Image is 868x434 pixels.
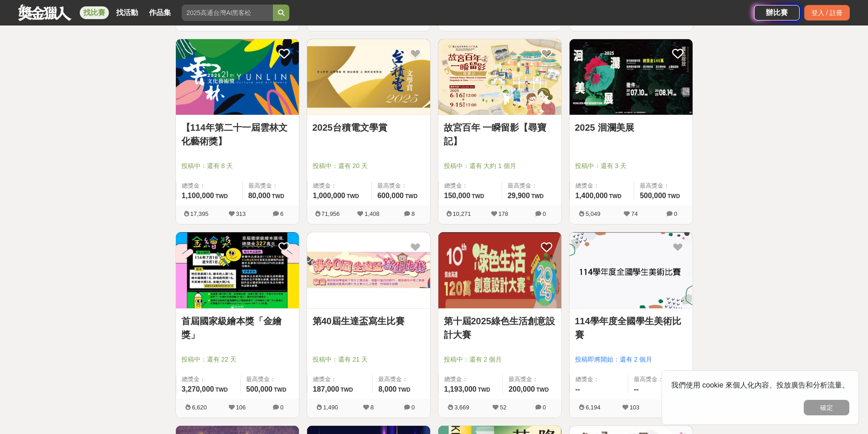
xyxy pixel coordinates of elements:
span: 0 [674,210,677,217]
a: 辦比賽 [754,5,800,20]
a: 找活動 [113,6,142,19]
a: Cover Image [570,39,693,116]
span: 投稿即將開始：還有 2 個月 [575,355,687,364]
img: Cover Image [176,232,299,308]
span: 10,271 [453,210,471,217]
span: TWD [347,193,359,199]
span: 6,620 [192,404,207,411]
img: Cover Image [570,232,693,308]
span: 最高獎金： [246,375,293,384]
span: 52 [500,404,506,411]
span: 71,956 [322,210,340,217]
span: 0 [543,210,546,217]
span: 最高獎金： [378,375,424,384]
span: 投稿中：還有 大約 1 個月 [444,161,556,171]
span: 最高獎金： [508,375,555,384]
span: 0 [280,404,283,411]
button: 確定 [804,400,849,415]
span: 8 [370,404,374,411]
a: Cover Image [307,232,430,309]
span: TWD [272,193,284,199]
a: 首屆國家級繪本獎「金繪獎」 [181,314,293,342]
span: TWD [216,193,228,199]
span: 最高獎金： [634,375,687,384]
span: TWD [668,193,680,199]
span: 總獎金： [575,375,623,384]
span: TWD [405,193,417,199]
span: 74 [631,210,637,217]
span: TWD [472,193,484,199]
a: 114學年度全國學生美術比賽 [575,314,687,342]
a: 故宮百年 一瞬留影【尋寶記】 [444,121,556,148]
img: Cover Image [307,39,430,115]
span: 1,408 [365,210,380,217]
input: 2025高通台灣AI黑客松 [182,5,273,21]
span: 我們使用 cookie 來個人化內容、投放廣告和分析流量。 [671,381,849,389]
a: 作品集 [145,6,175,19]
span: 6 [280,210,283,217]
span: TWD [609,193,621,199]
span: 總獎金： [313,181,366,190]
span: 最高獎金： [640,181,687,190]
span: 80,000 [248,192,271,199]
span: 1,490 [323,404,338,411]
span: 106 [236,404,246,411]
span: 150,000 [444,192,471,199]
span: 5,049 [586,210,601,217]
span: 3,270,000 [182,385,214,393]
span: 103 [630,404,640,411]
img: Cover Image [438,232,561,308]
span: 1,100,000 [182,192,214,199]
span: -- [634,385,639,393]
span: 投稿中：還有 21 天 [313,355,425,364]
div: 登入 / 註冊 [804,5,850,20]
span: 8 [411,210,415,217]
img: Cover Image [307,232,430,308]
span: 6,194 [586,404,601,411]
a: 第十屆2025綠色生活創意設計大賽 [444,314,556,342]
span: 3,669 [454,404,469,411]
img: Cover Image [176,39,299,115]
span: TWD [340,387,353,393]
span: 17,395 [190,210,209,217]
span: 1,000,000 [313,192,345,199]
span: 8,000 [378,385,396,393]
span: TWD [216,387,228,393]
span: 最高獎金： [248,181,293,190]
span: 500,000 [640,192,666,199]
span: 0 [411,404,415,411]
span: 總獎金： [444,375,498,384]
span: 投稿中：還有 3 天 [575,161,687,171]
span: 1,400,000 [575,192,608,199]
a: Cover Image [307,39,430,116]
span: 600,000 [377,192,404,199]
span: 最高獎金： [508,181,556,190]
span: 總獎金： [182,375,235,384]
a: 找比賽 [80,6,109,19]
img: Cover Image [438,39,561,115]
span: -- [575,385,580,393]
span: TWD [274,387,286,393]
span: 總獎金： [444,181,496,190]
a: 【114年第二十一屆雲林文化藝術獎】 [181,121,293,148]
span: 0 [543,404,546,411]
span: 總獎金： [575,181,629,190]
a: 2025台積電文學賞 [313,121,425,134]
span: 總獎金： [313,375,367,384]
span: 29,900 [508,192,530,199]
span: 總獎金： [182,181,237,190]
span: 最高獎金： [377,181,424,190]
span: TWD [531,193,544,199]
a: Cover Image [176,232,299,309]
span: TWD [398,387,410,393]
span: 投稿中：還有 22 天 [181,355,293,364]
span: 500,000 [246,385,272,393]
a: 2025 洄瀾美展 [575,121,687,134]
img: Cover Image [570,39,693,115]
span: 1,193,000 [444,385,477,393]
a: 第40屆生達盃寫生比賽 [313,314,425,328]
span: 投稿中：還有 2 個月 [444,355,556,364]
a: Cover Image [438,39,561,116]
span: 投稿中：還有 20 天 [313,161,425,171]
